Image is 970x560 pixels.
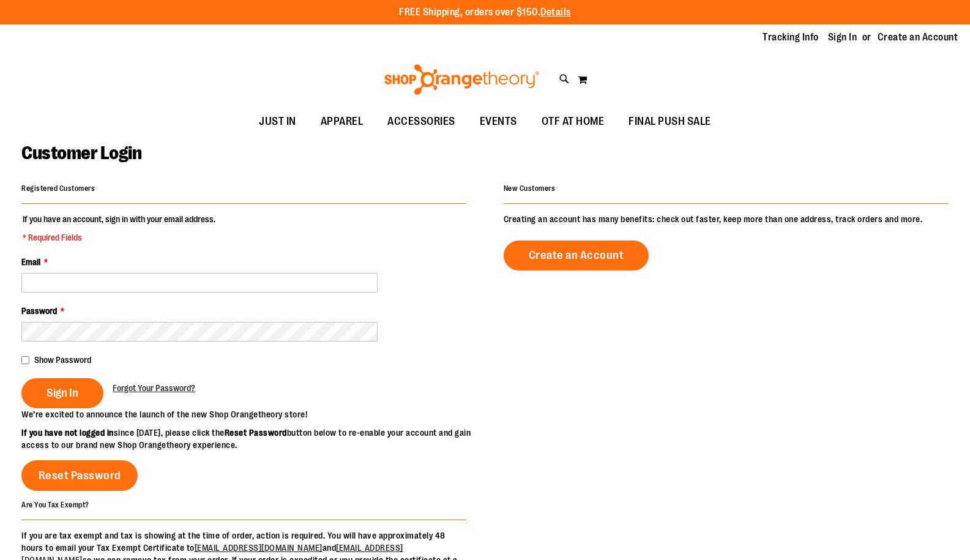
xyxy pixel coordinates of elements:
[21,460,138,491] a: Reset Password
[828,31,857,44] a: Sign In
[382,64,541,95] img: Shop Orangetheory
[21,427,485,451] p: since [DATE], please click the button below to re-enable your account and gain access to our bran...
[21,257,40,267] span: Email
[225,428,287,438] strong: Reset Password
[21,213,217,244] legend: If you have an account, sign in with your email address.
[34,355,91,365] span: Show Password
[23,231,215,244] span: * Required Fields
[540,7,571,18] a: Details
[321,108,364,135] span: APPAREL
[21,378,103,408] button: Sign In
[629,108,711,135] span: FINAL PUSH SALE
[529,248,624,262] span: Create an Account
[375,108,468,136] a: ACCESSORIES
[21,184,95,193] strong: Registered Customers
[47,386,78,400] span: Sign In
[387,108,455,135] span: ACCESSORIES
[39,469,121,482] span: Reset Password
[529,108,617,136] a: OTF AT HOME
[21,500,89,509] strong: Are You Tax Exempt?
[504,184,556,193] strong: New Customers
[113,383,195,393] span: Forgot Your Password?
[878,31,958,44] a: Create an Account
[542,108,605,135] span: OTF AT HOME
[247,108,308,136] a: JUST IN
[21,306,57,316] span: Password
[616,108,723,136] a: FINAL PUSH SALE
[21,428,114,438] strong: If you have not logged in
[763,31,819,44] a: Tracking Info
[195,543,323,553] a: [EMAIL_ADDRESS][DOMAIN_NAME]
[308,108,376,136] a: APPAREL
[21,143,141,163] span: Customer Login
[259,108,296,135] span: JUST IN
[480,108,517,135] span: EVENTS
[113,382,195,394] a: Forgot Your Password?
[504,241,649,271] a: Create an Account
[399,6,571,20] p: FREE Shipping, orders over $150.
[21,408,485,420] p: We’re excited to announce the launch of the new Shop Orangetheory store!
[468,108,529,136] a: EVENTS
[504,213,949,225] p: Creating an account has many benefits: check out faster, keep more than one address, track orders...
